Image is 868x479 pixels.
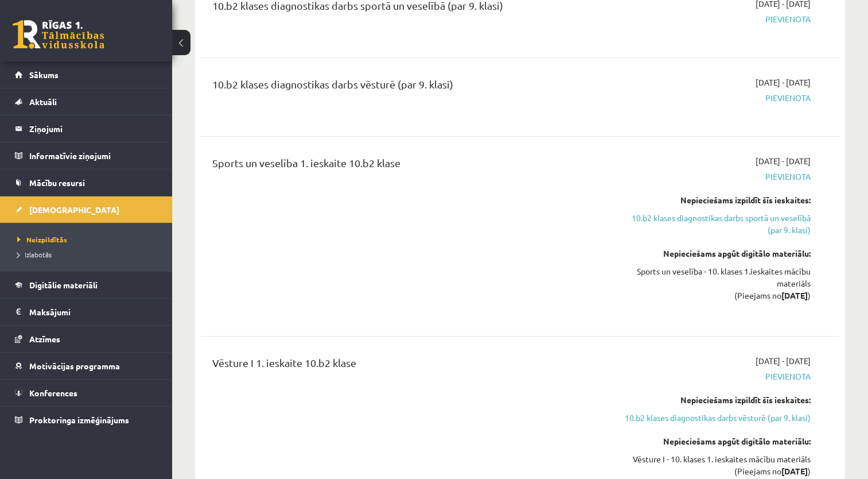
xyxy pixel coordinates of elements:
a: Proktoringa izmēģinājums [15,407,158,433]
a: Atzīmes [15,326,158,352]
legend: Informatīvie ziņojumi [29,142,158,169]
span: Digitālie materiāli [29,280,98,290]
span: [DATE] - [DATE] [756,155,811,167]
a: Maksājumi [15,299,158,325]
a: Rīgas 1. Tālmācības vidusskola [13,20,104,49]
strong: [DATE] [781,466,808,476]
div: Nepieciešams apgūt digitālo materiālu: [622,248,811,260]
a: Konferences [15,380,158,406]
span: [DEMOGRAPHIC_DATA] [29,204,119,215]
a: Digitālie materiāli [15,272,158,298]
span: Mācību resursi [29,177,85,188]
span: Pievienota [622,370,811,383]
a: Mācību resursi [15,169,158,196]
span: Proktoringa izmēģinājums [29,415,129,425]
a: [DEMOGRAPHIC_DATA] [15,196,158,223]
span: [DATE] - [DATE] [756,355,811,367]
div: Sports un veselība 1. ieskaite 10.b2 klase [212,155,605,176]
legend: Maksājumi [29,299,158,325]
div: Vēsture I 1. ieskaite 10.b2 klase [212,355,605,376]
a: Motivācijas programma [15,353,158,379]
span: Sākums [29,69,59,80]
strong: [DATE] [781,290,808,300]
a: Sākums [15,61,158,88]
span: Aktuāli [29,96,57,107]
span: Neizpildītās [17,235,67,244]
span: Atzīmes [29,334,60,344]
div: Nepieciešams apgūt digitālo materiālu: [622,435,811,447]
a: Neizpildītās [17,234,161,245]
a: Izlabotās [17,249,161,260]
span: [DATE] - [DATE] [756,76,811,88]
div: Nepieciešams izpildīt šīs ieskaites: [622,394,811,406]
a: Aktuāli [15,88,158,115]
a: Informatīvie ziņojumi [15,142,158,169]
div: Vēsture I - 10. klases 1. ieskaites mācību materiāls (Pieejams no ) [622,453,811,477]
a: 10.b2 klases diagnostikas darbs sportā un veselībā (par 9. klasi) [622,212,811,236]
a: Ziņojumi [15,115,158,142]
span: Pievienota [622,13,811,25]
span: Pievienota [622,92,811,104]
a: 10.b2 klases diagnostikas darbs vēsturē (par 9. klasi) [622,412,811,424]
legend: Ziņojumi [29,115,158,142]
span: Pievienota [622,171,811,183]
span: Izlabotās [17,250,52,259]
div: 10.b2 klases diagnostikas darbs vēsturē (par 9. klasi) [212,76,605,98]
div: Nepieciešams izpildīt šīs ieskaites: [622,194,811,206]
span: Konferences [29,388,77,398]
div: Sports un veselība - 10. klases 1.ieskaites mācību materiāls (Pieejams no ) [622,265,811,302]
span: Motivācijas programma [29,361,120,371]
